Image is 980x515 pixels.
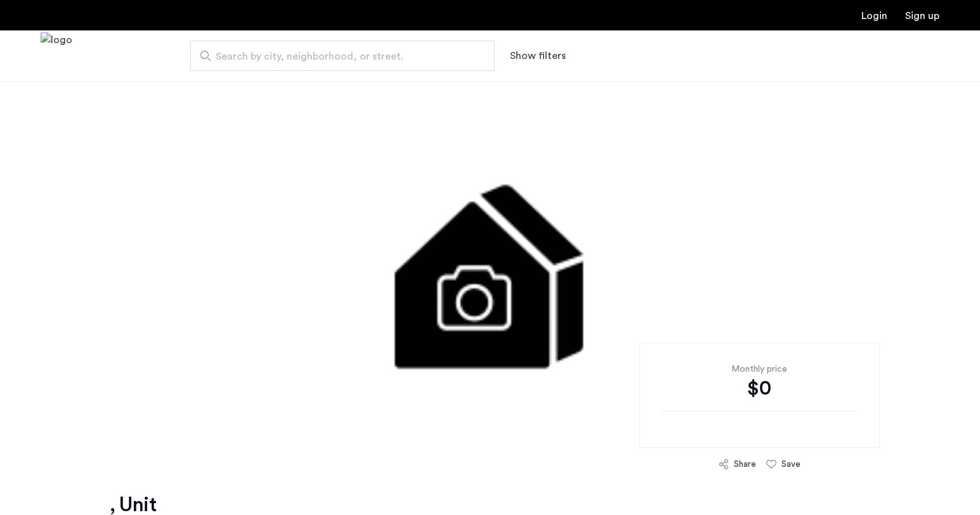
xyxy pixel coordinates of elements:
[190,41,495,71] input: Apartment Search
[734,458,756,471] div: Share
[660,375,859,401] div: $0
[861,11,887,21] a: Login
[216,49,459,64] span: Search by city, neighborhood, or street.
[41,32,72,80] img: logo
[781,458,800,471] div: Save
[41,32,72,80] a: Cazamio Logo
[905,11,939,21] a: Registration
[660,363,859,375] div: Monthly price
[510,48,566,63] button: Show or hide filters
[176,81,804,462] img: 2.gif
